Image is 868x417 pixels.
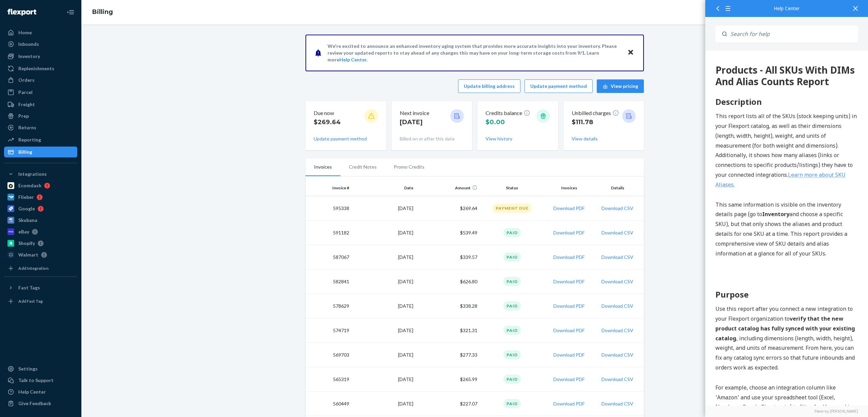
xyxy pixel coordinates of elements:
[18,298,43,304] div: Add Fast Tag
[64,5,77,19] button: Close Navigation
[486,118,505,126] span: $0.00
[601,254,633,261] button: Download CSV
[18,240,35,247] div: Shopify
[504,277,521,286] div: Paid
[305,367,352,392] td: 565319
[339,57,367,62] a: Help Center
[4,215,77,226] a: Skubana
[553,376,585,383] button: Download PDF
[305,158,340,176] li: Invoices
[525,79,593,93] button: Update payment method
[400,109,429,117] p: Next invoice
[504,350,521,359] div: Paid
[400,118,429,127] p: [DATE]
[10,149,153,208] p: This same information is visible on the inventory details page (go to and choose a specific SKU),...
[305,269,352,294] td: 582841
[553,400,585,407] button: Download PDF
[18,89,33,96] div: Parcel
[18,113,29,119] div: Prep
[18,400,51,407] div: Give Feedback
[7,9,36,16] img: Flexport logo
[4,51,77,62] a: Inventory
[305,221,352,245] td: 591182
[18,53,40,60] div: Inventory
[305,318,352,343] td: 574719
[4,180,77,191] a: Ecomdash
[314,109,341,117] p: Due now
[10,238,153,250] h2: Purpose
[4,122,77,133] a: Returns
[4,386,77,397] a: Help Center
[486,135,512,142] button: View history
[553,229,585,236] button: Download PDF
[352,343,416,367] td: [DATE]
[10,253,153,322] p: Use this report after you connect a new integration to your Flexport organization to , including ...
[504,252,521,262] div: Paid
[601,352,633,358] button: Download CSV
[385,158,433,175] li: Promo Credits
[504,375,521,384] div: Paid
[18,205,35,212] div: Google
[727,25,858,42] input: Search
[4,203,77,214] a: Google
[4,238,77,249] a: Shopify
[601,327,633,334] button: Download CSV
[416,221,480,245] td: $539.49
[504,326,521,335] div: Paid
[601,229,633,236] button: Download CSV
[553,278,585,285] button: Download PDF
[10,45,153,57] h2: Description
[18,377,54,384] div: Talk to Support
[10,14,153,36] div: 520 Products - All SKUs With DIMs And Alias Counts Report
[352,269,416,294] td: [DATE]
[553,352,585,358] button: Download PDF
[4,192,77,203] a: Flieber
[544,180,594,196] th: Invoices
[328,43,621,63] p: We're excited to announce an enhanced inventory aging system that provides more accurate insights...
[594,180,644,196] th: Details
[458,79,520,93] button: Update billing address
[10,264,150,291] strong: verify that the new product catalog has fully synced with your existing catalog
[553,205,585,212] button: Download PDF
[715,409,858,414] a: Elevio by [PERSON_NAME]
[10,60,153,138] p: This report lists all of the SKUs (stock keeping units) in your Flexport catalog, as well as thei...
[305,294,352,318] td: 578629
[352,367,416,392] td: [DATE]
[92,8,113,16] a: Billing
[416,392,480,416] td: $227.07
[18,136,41,143] div: Reporting
[57,159,84,167] strong: Inventory
[305,196,352,221] td: 595338
[4,169,77,179] button: Integrations
[4,39,77,50] a: Inbounds
[572,135,598,142] button: View details
[18,29,32,36] div: Home
[553,303,585,309] button: Download PDF
[416,343,480,367] td: $277.33
[4,375,77,386] a: Talk to Support
[18,101,35,108] div: Freight
[352,318,416,343] td: [DATE]
[18,251,38,258] div: Walmart
[18,124,36,131] div: Returns
[305,245,352,269] td: 587067
[18,194,34,201] div: Flieber
[314,118,341,127] p: $269.64
[601,303,633,309] button: Download CSV
[486,109,530,117] p: Credits balance
[305,343,352,367] td: 569703
[416,318,480,343] td: $321.31
[18,77,35,83] div: Orders
[416,269,480,294] td: $626.80
[626,48,635,58] button: Close
[4,134,77,145] a: Reporting
[715,6,858,11] div: Help Center
[18,149,32,155] div: Billing
[416,294,480,318] td: $338.28
[553,327,585,334] button: Download PDF
[4,63,77,74] a: Replenishments
[553,254,585,261] button: Download PDF
[4,226,77,237] a: eBay
[504,399,521,408] div: Paid
[597,79,644,93] button: View pricing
